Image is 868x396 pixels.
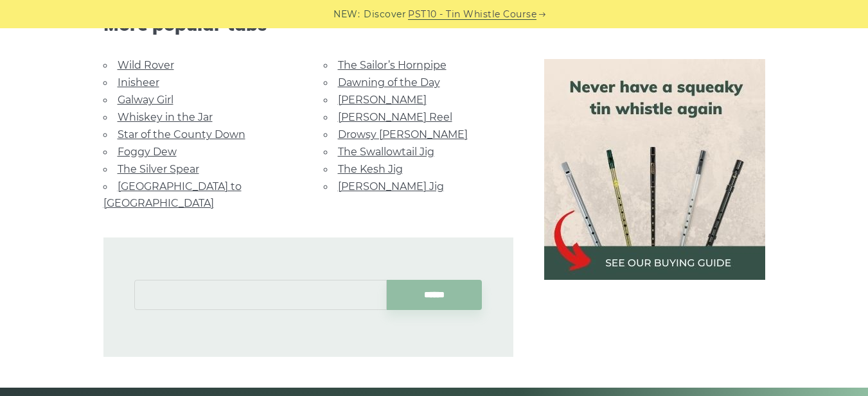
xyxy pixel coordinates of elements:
[118,128,245,141] a: Star of the County Down
[118,163,199,175] a: The Silver Spear
[338,180,444,193] a: [PERSON_NAME] Jig
[338,59,447,71] a: The Sailor’s Hornpipe
[118,146,177,158] a: Foggy Dew
[333,7,360,22] span: NEW:
[338,128,468,141] a: Drowsy [PERSON_NAME]
[118,76,159,89] a: Inisheer
[118,94,173,106] a: Galway Girl
[103,13,513,35] span: More popular tabs
[408,7,536,22] a: PST10 - Tin Whistle Course
[338,111,452,123] a: [PERSON_NAME] Reel
[338,146,434,158] a: The Swallowtail Jig
[338,76,440,89] a: Dawning of the Day
[544,59,765,280] img: tin whistle buying guide
[338,94,427,106] a: [PERSON_NAME]
[364,7,406,22] span: Discover
[118,59,174,71] a: Wild Rover
[103,180,242,209] a: [GEOGRAPHIC_DATA] to [GEOGRAPHIC_DATA]
[118,111,213,123] a: Whiskey in the Jar
[338,163,403,175] a: The Kesh Jig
